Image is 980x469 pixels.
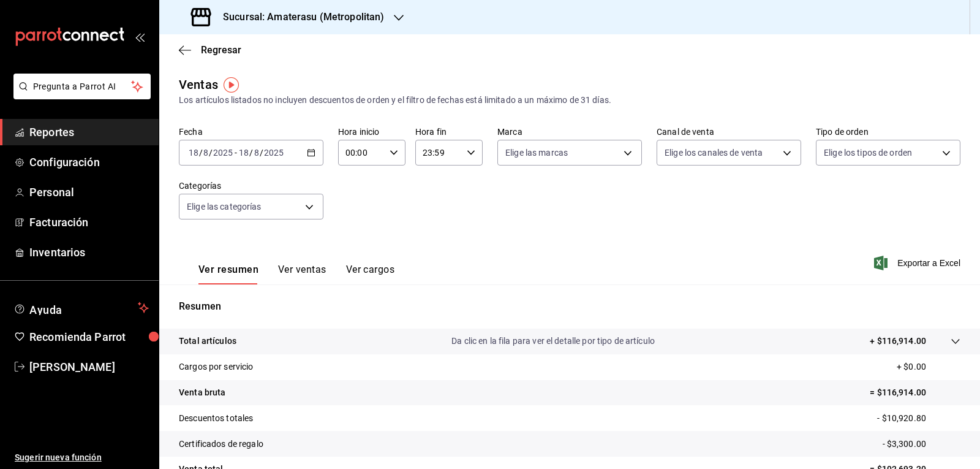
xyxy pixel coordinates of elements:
div: Los artículos listados no incluyen descuentos de orden y el filtro de fechas está limitado a un m... [179,94,960,107]
button: Regresar [179,44,241,56]
p: Cargos por servicio [179,360,254,373]
span: / [249,148,253,158]
button: Pregunta a Parrot AI [13,74,151,99]
input: ---- [263,148,284,158]
span: Elige las categorías [187,200,262,213]
p: - $10,920.80 [877,412,960,425]
p: Venta bruta [179,386,225,399]
span: Reportes [29,124,149,140]
input: -- [203,148,209,158]
a: Pregunta a Parrot AI [9,89,151,102]
span: / [260,148,263,158]
button: Ver cargos [346,264,395,284]
span: Ayuda [29,300,133,315]
span: Elige las marcas [505,147,568,159]
label: Hora fin [415,128,483,136]
button: Ver resumen [198,264,258,284]
label: Fecha [179,128,323,136]
input: -- [238,148,249,158]
button: Ver ventas [278,264,326,284]
input: -- [188,148,199,158]
input: ---- [213,148,233,158]
h3: Sucursal: Amaterasu (Metropolitan) [213,10,384,25]
span: Personal [29,184,149,200]
label: Hora inicio [338,128,405,136]
span: Configuración [29,154,149,170]
span: - [235,148,237,158]
button: Exportar a Excel [876,256,960,270]
img: Tooltip marker [224,77,239,93]
p: Resumen [179,299,960,314]
div: navigation tabs [198,264,394,284]
p: Certificados de regalo [179,438,263,451]
p: = $116,914.00 [870,386,960,399]
span: Pregunta a Parrot AI [33,80,132,93]
label: Canal de venta [657,128,801,136]
span: Elige los tipos de orden [824,147,912,159]
span: / [199,148,203,158]
span: Inventarios [29,244,149,261]
label: Categorías [179,181,323,190]
p: Da clic en la fila para ver el detalle por tipo de artículo [451,335,655,348]
input: -- [254,148,260,158]
p: Descuentos totales [179,412,253,425]
span: Facturación [29,214,149,231]
span: Recomienda Parrot [29,329,149,345]
span: Elige los canales de venta [665,147,763,159]
p: - $3,300.00 [883,438,960,451]
span: Regresar [201,44,241,56]
button: open_drawer_menu [135,32,145,42]
span: [PERSON_NAME] [29,359,149,375]
span: Sugerir nueva función [15,451,149,464]
p: + $116,914.00 [870,335,926,348]
div: Ventas [179,75,218,94]
p: Total artículos [179,335,236,348]
label: Marca [497,128,642,136]
label: Tipo de orden [816,128,960,136]
p: + $0.00 [897,360,960,373]
span: / [209,148,213,158]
